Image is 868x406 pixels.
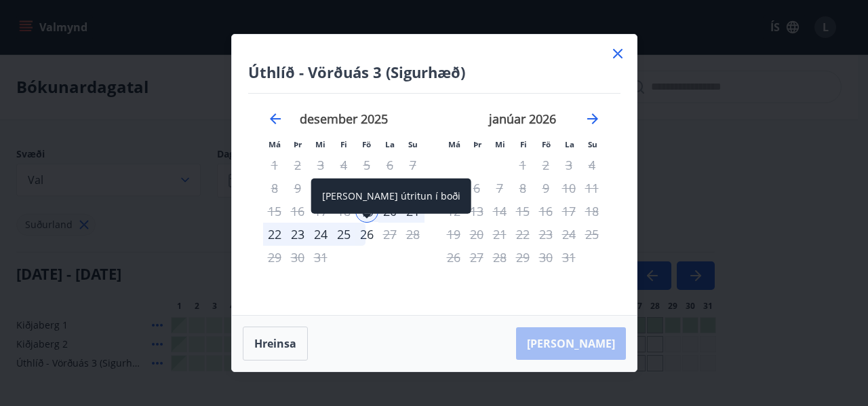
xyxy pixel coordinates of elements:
[448,139,460,149] small: Má
[401,223,425,246] td: Not available. sunnudagur, 28. desember 2025
[465,200,488,223] td: Not available. þriðjudagur, 13. janúar 2026
[243,327,308,361] button: Hreinsa
[248,62,620,82] h4: Úthlíð - Vörðuás 3 (Sigurhæð)
[580,153,604,177] td: Not available. sunnudagur, 4. janúar 2026
[511,153,534,177] td: Not available. fimmtudagur, 1. janúar 2026
[263,153,286,177] td: Not available. mánudagur, 1. desember 2025
[378,177,401,200] td: Not available. laugardagur, 13. desember 2025
[355,223,378,246] td: Choose föstudagur, 26. desember 2025 as your check-out date. It’s available.
[269,139,281,149] small: Má
[580,223,604,246] td: Not available. sunnudagur, 25. janúar 2026
[557,223,580,246] td: Not available. laugardagur, 24. janúar 2026
[511,200,534,223] td: Not available. fimmtudagur, 15. janúar 2026
[495,139,505,149] small: Mi
[588,139,597,149] small: Su
[488,177,511,200] td: Not available. miðvikudagur, 7. janúar 2026
[311,179,471,214] div: [PERSON_NAME] útritun í boði
[263,223,286,246] div: 22
[489,111,556,127] strong: janúar 2026
[385,139,395,149] small: La
[580,200,604,223] td: Not available. sunnudagur, 18. janúar 2026
[511,246,534,269] td: Not available. fimmtudagur, 29. janúar 2026
[565,139,574,149] small: La
[534,153,557,177] td: Not available. föstudagur, 2. janúar 2026
[465,246,488,269] td: Not available. þriðjudagur, 27. janúar 2026
[401,177,425,200] td: Not available. sunnudagur, 14. desember 2025
[473,139,481,149] small: Þr
[362,139,371,149] small: Fö
[309,200,332,223] td: Not available. miðvikudagur, 17. desember 2025
[511,223,534,246] td: Not available. fimmtudagur, 22. janúar 2026
[286,153,309,177] td: Not available. þriðjudagur, 2. desember 2025
[263,223,286,246] td: Choose mánudagur, 22. desember 2025 as your check-out date. It’s available.
[355,223,378,246] div: Aðeins útritun í boði
[442,177,465,200] td: Not available. mánudagur, 5. janúar 2026
[263,246,286,269] td: Not available. mánudagur, 29. desember 2025
[534,223,557,246] td: Not available. föstudagur, 23. janúar 2026
[585,111,601,127] div: Move forward to switch to the next month.
[442,223,465,246] td: Not available. mánudagur, 19. janúar 2026
[286,177,309,200] td: Not available. þriðjudagur, 9. desember 2025
[248,94,620,299] div: Calendar
[511,177,534,200] td: Not available. fimmtudagur, 8. janúar 2026
[286,223,309,246] td: Choose þriðjudagur, 23. desember 2025 as your check-out date. It’s available.
[309,223,332,246] div: 24
[488,223,511,246] td: Not available. miðvikudagur, 21. janúar 2026
[263,177,286,200] td: Not available. mánudagur, 8. desember 2025
[332,223,355,246] td: Choose fimmtudagur, 25. desember 2025 as your check-out date. It’s available.
[286,246,309,269] td: Not available. þriðjudagur, 30. desember 2025
[557,200,580,223] td: Not available. laugardagur, 17. janúar 2026
[534,177,557,200] td: Not available. föstudagur, 9. janúar 2026
[309,246,332,269] td: Not available. miðvikudagur, 31. desember 2025
[300,111,388,127] strong: desember 2025
[542,139,551,149] small: Fö
[401,153,425,177] td: Not available. sunnudagur, 7. desember 2025
[355,153,378,177] td: Not available. föstudagur, 5. desember 2025
[557,177,580,200] td: Not available. laugardagur, 10. janúar 2026
[488,246,511,269] td: Not available. miðvikudagur, 28. janúar 2026
[332,177,355,200] td: Not available. fimmtudagur, 11. desember 2025
[580,177,604,200] td: Not available. sunnudagur, 11. janúar 2026
[488,200,511,223] td: Not available. miðvikudagur, 14. janúar 2026
[408,139,418,149] small: Su
[534,200,557,223] td: Not available. föstudagur, 16. janúar 2026
[378,153,401,177] td: Not available. laugardagur, 6. desember 2025
[378,223,401,246] td: Not available. laugardagur, 27. desember 2025
[309,177,332,200] td: Not available. miðvikudagur, 10. desember 2025
[315,139,325,149] small: Mi
[309,223,332,246] td: Choose miðvikudagur, 24. desember 2025 as your check-out date. It’s available.
[294,139,302,149] small: Þr
[442,246,465,269] td: Not available. mánudagur, 26. janúar 2026
[465,223,488,246] td: Not available. þriðjudagur, 20. janúar 2026
[557,246,580,269] td: Not available. laugardagur, 31. janúar 2026
[340,139,347,149] small: Fi
[534,246,557,269] td: Not available. föstudagur, 30. janúar 2026
[332,153,355,177] td: Not available. fimmtudagur, 4. desember 2025
[557,153,580,177] td: Not available. laugardagur, 3. janúar 2026
[465,177,488,200] td: Not available. þriðjudagur, 6. janúar 2026
[267,111,283,127] div: Move backward to switch to the previous month.
[309,153,332,177] td: Not available. miðvikudagur, 3. desember 2025
[332,223,355,246] div: 25
[286,223,309,246] div: 23
[355,177,378,200] td: Not available. föstudagur, 12. desember 2025
[263,200,286,223] td: Not available. mánudagur, 15. desember 2025
[286,200,309,223] td: Not available. þriðjudagur, 16. desember 2025
[520,139,527,149] small: Fi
